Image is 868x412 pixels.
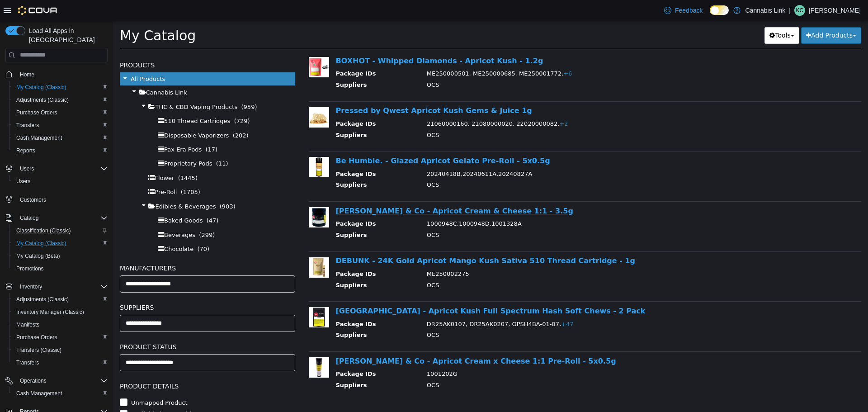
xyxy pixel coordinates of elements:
[196,136,216,156] img: 150
[13,176,34,187] a: Users
[13,307,88,317] a: Inventory Manager (Classic)
[9,262,111,275] button: Promotions
[13,120,42,131] a: Transfers
[223,85,419,94] a: Pressed by Qwest Apricot Kush Gems & Juice 1g
[9,293,111,306] button: Adjustments (Classic)
[86,211,102,218] span: (299)
[16,375,50,386] button: Operations
[223,160,307,171] th: Suppliers
[7,281,182,292] h5: Suppliers
[65,154,85,161] span: (1445)
[9,344,111,356] button: Transfers (Classic)
[51,111,116,118] span: Disposable Vaporizers
[121,97,137,104] span: (729)
[16,69,38,80] a: Home
[223,210,307,221] th: Suppliers
[789,5,791,16] p: |
[13,107,61,118] a: Purchase Orders
[16,84,66,91] span: My Catalog (Classic)
[307,199,728,210] td: 1000948C,1000948D,1001328A
[16,378,75,387] label: Unmapped Product
[7,321,182,331] h5: Product Status
[16,281,46,292] button: Inventory
[196,36,216,57] img: 150
[120,111,136,118] span: (202)
[18,55,52,62] span: All Products
[16,178,30,185] span: Users
[16,194,50,205] a: Customers
[51,139,99,146] span: Proprietary Pods
[223,48,307,60] th: Package IDs
[16,227,71,234] span: Classification (Classic)
[223,136,437,144] a: Be Humble. - Glazed Apricot Gelato Pre-Roll - 5x0.5g
[196,237,216,257] img: 150
[314,49,459,56] span: ME250000501, ME250000685, ME250001772,
[13,345,65,355] a: Transfers (Classic)
[42,83,124,90] span: THC & CBD Vaping Products
[223,110,307,121] th: Suppliers
[51,225,80,232] span: Chocolate
[9,132,111,144] button: Cash Management
[13,357,42,368] a: Transfers
[42,182,103,189] span: Edibles & Beverages
[13,251,108,261] span: My Catalog (Beta)
[13,225,75,236] a: Classification (Classic)
[13,176,108,187] span: Users
[9,356,111,369] button: Transfers
[13,388,108,399] span: Cash Management
[16,69,108,80] span: Home
[9,318,111,331] button: Manifests
[18,6,58,15] img: Cova
[2,280,111,293] button: Inventory
[13,307,108,317] span: Inventory Manager (Classic)
[307,260,728,271] td: OCS
[223,286,533,294] a: [GEOGRAPHIC_DATA] - Apricot Kush Full Spectrum Hash Soft Chews - 2 Pack
[94,196,106,203] span: (47)
[16,163,38,174] button: Users
[196,286,216,307] img: 150
[223,336,503,345] a: [PERSON_NAME] & Co - Apricot Cream x Cheese 1:1 Pre-Roll - 5x0.5g
[13,332,61,343] a: Purchase Orders
[51,97,117,104] span: 510 Thread Cartridges
[13,133,108,143] span: Cash Management
[13,263,108,274] span: Promotions
[13,357,108,368] span: Transfers
[51,196,90,203] span: Baked Goods
[7,360,182,371] h5: Product Details
[448,300,460,307] span: +47
[92,125,104,132] span: (17)
[33,68,74,75] span: Cannabis Link
[9,250,111,262] button: My Catalog (Beta)
[16,390,62,397] span: Cash Management
[9,175,111,188] button: Users
[223,260,307,271] th: Suppliers
[16,240,66,247] span: My Catalog (Classic)
[16,389,82,398] label: Available by Dropship
[196,186,216,207] img: 150
[16,375,108,386] span: Operations
[9,144,111,157] button: Reports
[9,106,111,119] button: Purchase Orders
[13,107,108,118] span: Purchase Orders
[51,211,82,218] span: Beverages
[307,349,728,360] td: 1001202G
[196,336,216,357] img: 150
[16,194,108,205] span: Customers
[9,94,111,106] button: Adjustments (Classic)
[450,49,459,56] span: +6
[307,310,728,321] td: OCS
[13,82,70,93] a: My Catalog (Classic)
[675,6,703,15] span: Feedback
[809,5,861,16] p: [PERSON_NAME]
[223,236,523,244] a: DEBUNK - 24K Gold Apricot Mango Kush Sativa 510 Thread Cartridge - 1g
[223,249,307,260] th: Package IDs
[13,120,108,131] span: Transfers
[223,149,307,160] th: Package IDs
[9,237,111,250] button: My Catalog (Classic)
[13,332,108,343] span: Purchase Orders
[16,296,69,303] span: Adjustments (Classic)
[20,283,42,290] span: Inventory
[20,377,47,384] span: Operations
[16,134,62,142] span: Cash Management
[103,139,115,146] span: (11)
